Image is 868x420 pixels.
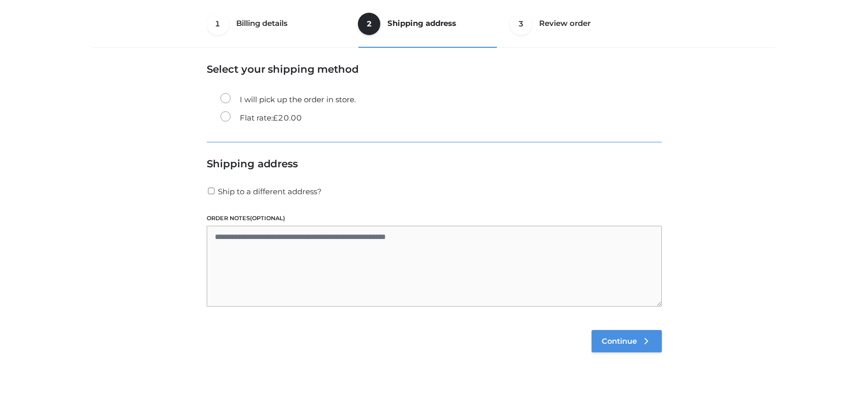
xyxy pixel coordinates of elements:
[273,113,278,123] span: £
[602,337,637,346] span: Continue
[592,330,662,352] a: Continue
[220,93,356,106] label: I will pick up the order in store.
[207,188,216,194] input: Ship to a different address?
[218,187,322,196] span: Ship to a different address?
[207,158,662,170] h3: Shipping address
[273,113,302,123] bdi: 20.00
[220,111,302,125] label: Flat rate:
[207,63,662,75] h3: Select your shipping method
[207,214,662,223] label: Order notes
[250,215,285,222] span: (optional)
